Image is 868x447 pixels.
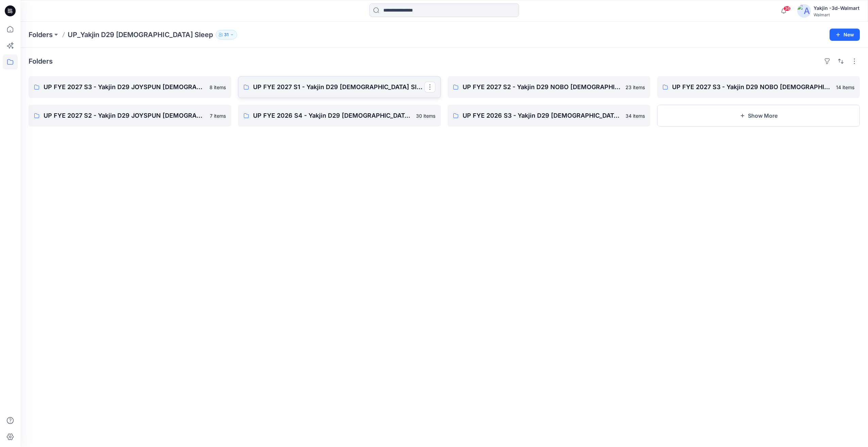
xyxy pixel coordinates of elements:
[216,30,237,39] button: 31
[238,105,441,127] a: UP FYE 2026 S4 - Yakjin D29 [DEMOGRAPHIC_DATA] Sleepwear30 items
[448,105,650,127] a: UP FYE 2026 S3 - Yakjin D29 [DEMOGRAPHIC_DATA] Sleepwear34 items
[814,12,859,17] div: Walmart
[657,105,860,127] button: Show More
[44,82,205,92] p: UP FYE 2027 S3 - Yakjin D29 JOYSPUN [DEMOGRAPHIC_DATA] Sleepwear
[463,111,621,120] p: UP FYE 2026 S3 - Yakjin D29 [DEMOGRAPHIC_DATA] Sleepwear
[210,84,226,91] p: 8 items
[224,31,229,38] p: 31
[210,112,226,119] p: 7 items
[783,6,791,11] span: 36
[253,82,424,92] p: UP FYE 2027 S1 - Yakjin D29 [DEMOGRAPHIC_DATA] Sleepwear
[836,84,854,91] p: 14 items
[29,57,53,65] h4: Folders
[416,112,435,119] p: 30 items
[68,30,213,39] p: UP_Yakjin D29 [DEMOGRAPHIC_DATA] Sleep
[830,29,860,41] button: New
[448,76,650,98] a: UP FYE 2027 S2 - Yakjin D29 NOBO [DEMOGRAPHIC_DATA] Sleepwear23 items
[814,4,859,12] div: Yakjin -3d-Walmart
[657,76,860,98] a: UP FYE 2027 S3 - Yakjin D29 NOBO [DEMOGRAPHIC_DATA] Sleepwear14 items
[625,112,645,119] p: 34 items
[29,105,231,127] a: UP FYE 2027 S2 - Yakjin D29 JOYSPUN [DEMOGRAPHIC_DATA] Sleepwear7 items
[44,111,206,120] p: UP FYE 2027 S2 - Yakjin D29 JOYSPUN [DEMOGRAPHIC_DATA] Sleepwear
[625,84,645,91] p: 23 items
[672,82,832,92] p: UP FYE 2027 S3 - Yakjin D29 NOBO [DEMOGRAPHIC_DATA] Sleepwear
[29,30,53,39] a: Folders
[29,76,231,98] a: UP FYE 2027 S3 - Yakjin D29 JOYSPUN [DEMOGRAPHIC_DATA] Sleepwear8 items
[463,82,621,92] p: UP FYE 2027 S2 - Yakjin D29 NOBO [DEMOGRAPHIC_DATA] Sleepwear
[797,4,811,18] img: avatar
[238,76,441,98] a: UP FYE 2027 S1 - Yakjin D29 [DEMOGRAPHIC_DATA] Sleepwear
[253,111,412,120] p: UP FYE 2026 S4 - Yakjin D29 [DEMOGRAPHIC_DATA] Sleepwear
